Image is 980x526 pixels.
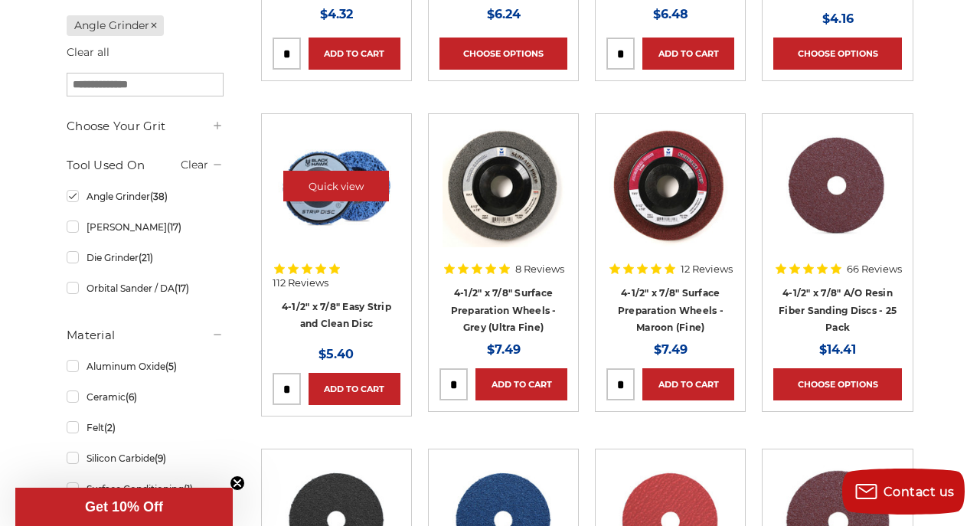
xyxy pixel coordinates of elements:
[515,264,564,274] span: 8 Reviews
[181,158,208,172] a: Clear
[67,244,223,271] a: Die Grinder
[67,183,223,210] a: Angle Grinder
[155,452,166,464] span: (9)
[273,128,400,247] img: 4-1/2" x 7/8" Easy Strip and Clean Disc
[184,483,193,495] span: (1)
[15,488,233,526] div: Get 10% OffClose teaser
[819,342,856,357] span: $14.41
[67,475,223,502] a: Surface Conditioning
[779,287,897,333] a: 4-1/2" x 7/8" A/O Resin Fiber Sanding Discs - 25 Pack
[439,38,567,70] a: Choose Options
[642,368,734,400] a: Add to Cart
[165,361,177,372] span: (5)
[67,275,223,302] a: Orbital Sander / DA
[104,422,116,433] span: (2)
[773,125,901,253] a: 4.5 inch resin fiber disc
[773,38,901,70] a: Choose Options
[67,15,164,36] a: Angle Grinder
[618,287,724,333] a: 4-1/2" x 7/8" Surface Preparation Wheels - Maroon (Fine)
[139,252,153,263] span: (21)
[283,171,389,201] a: Quick view
[67,45,109,59] a: Clear all
[884,485,955,499] span: Contact us
[67,414,223,441] a: Felt
[309,373,400,405] a: Add to Cart
[175,283,189,294] span: (17)
[487,7,521,21] span: $6.24
[67,214,223,240] a: [PERSON_NAME]
[776,125,900,247] img: 4.5 inch resin fiber disc
[273,278,328,288] span: 112 Reviews
[653,7,688,21] span: $6.48
[773,368,901,400] a: Choose Options
[842,469,965,515] button: Contact us
[85,499,163,515] span: Get 10% Off
[67,353,223,380] a: Aluminum Oxide
[654,342,688,357] span: $7.49
[439,125,567,253] a: Gray Surface Prep Disc
[320,7,353,21] span: $4.32
[67,156,223,175] h5: Tool Used On
[67,445,223,472] a: Silicon Carbide
[681,264,733,274] span: 12 Reviews
[150,191,168,202] span: (38)
[167,221,181,233] span: (17)
[318,347,354,361] span: $5.40
[273,125,400,253] a: 4-1/2" x 7/8" Easy Strip and Clean Disc
[609,125,732,247] img: Maroon Surface Prep Disc
[309,38,400,70] a: Add to Cart
[606,125,734,253] a: Maroon Surface Prep Disc
[475,368,567,400] a: Add to Cart
[822,11,854,26] span: $4.16
[642,38,734,70] a: Add to Cart
[487,342,521,357] span: $7.49
[443,125,565,247] img: Gray Surface Prep Disc
[847,264,902,274] span: 66 Reviews
[67,326,223,345] h5: Material
[282,301,391,330] a: 4-1/2" x 7/8" Easy Strip and Clean Disc
[230,475,245,491] button: Close teaser
[126,391,137,403] span: (6)
[67,384,223,410] a: Ceramic
[451,287,557,333] a: 4-1/2" x 7/8" Surface Preparation Wheels - Grey (Ultra Fine)
[67,117,223,136] h5: Choose Your Grit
